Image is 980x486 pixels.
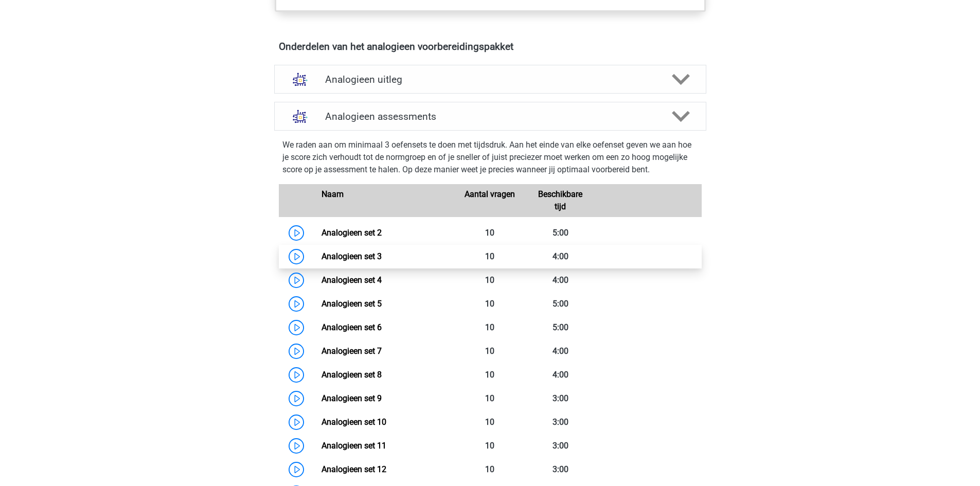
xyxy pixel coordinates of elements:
[270,102,710,131] a: assessments Analogieen assessments
[322,417,386,427] a: Analogieen set 10
[314,188,455,213] div: Naam
[525,188,596,213] div: Beschikbare tijd
[322,346,382,356] a: Analogieen set 7
[322,322,382,332] a: Analogieen set 6
[455,188,525,213] div: Aantal vragen
[322,228,382,238] a: Analogieen set 2
[287,103,313,130] img: analogieen assessments
[325,74,655,85] h4: Analogieen uitleg
[322,251,382,261] a: Analogieen set 3
[325,111,655,122] h4: Analogieen assessments
[322,393,382,403] a: Analogieen set 9
[322,441,386,451] a: Analogieen set 11
[279,41,702,52] h4: Onderdelen van het analogieen voorbereidingspakket
[287,66,313,93] img: analogieen uitleg
[322,299,382,309] a: Analogieen set 5
[322,275,382,285] a: Analogieen set 4
[282,139,698,176] p: We raden aan om minimaal 3 oefensets te doen met tijdsdruk. Aan het einde van elke oefenset geven...
[270,65,710,94] a: uitleg Analogieen uitleg
[322,464,386,474] a: Analogieen set 12
[322,370,382,380] a: Analogieen set 8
